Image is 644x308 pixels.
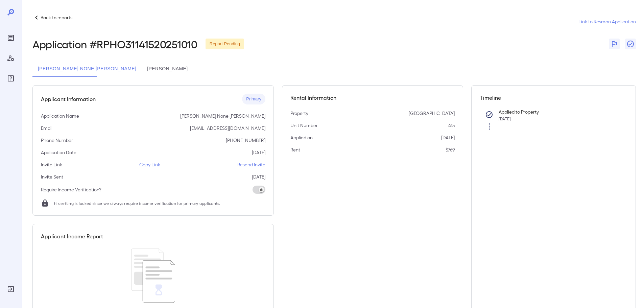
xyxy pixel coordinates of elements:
[409,110,455,117] p: [GEOGRAPHIC_DATA]
[139,161,160,168] p: Copy Link
[252,173,265,180] p: [DATE]
[41,232,103,240] h5: Applicant Income Report
[41,113,79,119] p: Application Name
[242,96,265,102] span: Primary
[41,173,63,180] p: Invite Sent
[446,146,455,153] p: $769
[206,41,244,47] span: Report Pending
[41,137,73,144] p: Phone Number
[448,122,455,129] p: 415
[41,95,96,103] h5: Applicant Information
[499,116,511,121] span: [DATE]
[609,39,620,49] button: Flag Report
[5,284,16,294] div: Log Out
[252,149,265,156] p: [DATE]
[32,61,142,77] button: [PERSON_NAME] None [PERSON_NAME]
[625,39,636,49] button: Close Report
[441,134,455,141] p: [DATE]
[41,186,101,193] p: Require Income Verification?
[52,200,220,207] span: This setting is locked since we always require income verification for primary applicants.
[32,38,197,50] h2: Application # RPHO31141520251010
[142,61,193,77] button: [PERSON_NAME]
[180,113,265,119] p: [PERSON_NAME] None [PERSON_NAME]
[226,137,265,144] p: [PHONE_NUMBER]
[237,161,265,168] p: Resend Invite
[5,53,16,64] div: Manage Users
[41,149,76,156] p: Application Date
[41,125,52,132] p: Email
[41,161,62,168] p: Invite Link
[578,18,636,25] a: Link to Resman Application
[290,134,313,141] p: Applied on
[290,94,455,102] h5: Rental Information
[41,14,72,21] p: Back to reports
[290,110,308,117] p: Property
[190,125,265,132] p: [EMAIL_ADDRESS][DOMAIN_NAME]
[5,73,16,84] div: FAQ
[290,122,318,129] p: Unit Number
[5,32,16,43] div: Reports
[499,109,617,115] p: Applied to Property
[290,146,300,153] p: Rent
[480,94,628,102] h5: Timeline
